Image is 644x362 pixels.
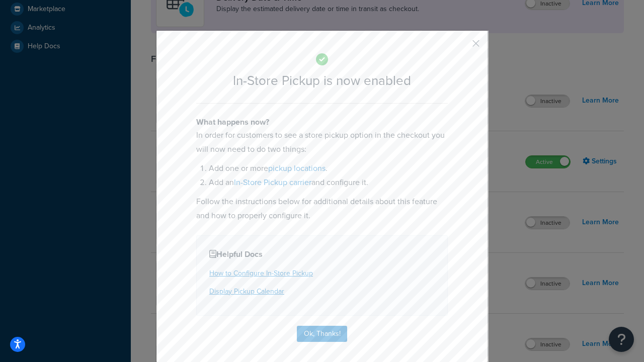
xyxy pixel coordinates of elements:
[209,175,448,190] li: Add an and configure it.
[196,195,448,223] p: Follow the instructions below for additional details about this feature and how to properly confi...
[209,248,435,260] h4: Helpful Docs
[297,326,347,342] button: Ok, Thanks!
[209,161,448,175] li: Add one or more .
[209,286,284,297] a: Display Pickup Calendar
[209,268,313,279] a: How to Configure In-Store Pickup
[196,128,448,156] p: In order for customers to see a store pickup option in the checkout you will now need to do two t...
[268,162,326,174] a: pickup locations
[234,176,311,188] a: In-Store Pickup carrier
[196,73,448,88] h2: In-Store Pickup is now enabled
[196,116,448,128] h4: What happens now?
